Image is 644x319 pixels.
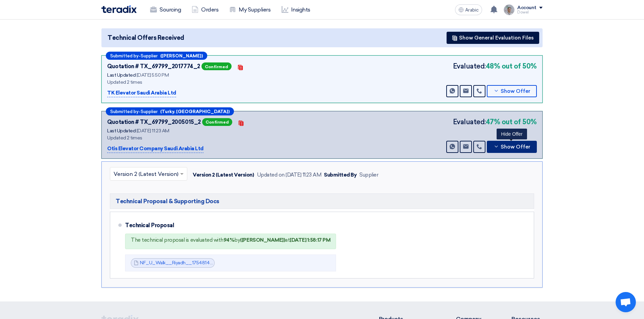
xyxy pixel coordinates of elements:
font: Submitted by [110,109,139,114]
font: Technical Offers Received [108,34,184,42]
font: Updated 2 times [107,79,142,85]
font: Quotation # TX_69799_2005015_2 [107,119,201,125]
font: 47% out of 50% [486,118,537,126]
font: Updated on [DATE] 11:23 AM [257,172,321,178]
font: Confirmed [205,64,228,69]
font: Last Updated [107,128,136,134]
font: Last Updated [107,72,136,78]
a: Sourcing [145,2,186,17]
font: Show Offer [501,144,530,150]
font: Supplier [141,53,158,58]
font: Updated 2 times [107,135,142,141]
font: - [139,109,141,114]
font: Account [517,5,536,10]
font: Sourcing [160,6,181,13]
font: Supplier [359,172,378,178]
button: Show Offer [487,85,537,97]
font: Show Offer [501,88,530,94]
font: [DATE] 1:58:17 PM [290,237,330,243]
a: Insights [276,2,316,17]
font: Submitted by [110,53,139,58]
font: - [139,53,141,58]
font: Otis Elevator Company Saudi Arabia Ltd [107,145,204,152]
font: 94% [223,237,235,243]
font: Arabic [465,7,479,13]
a: Orders [186,2,224,17]
font: Show General Evaluation Files [459,35,534,41]
a: My Suppliers [224,2,276,17]
font: My Suppliers [239,6,270,13]
a: NF_U_Walk__Riyadh__1754814127752.pdf [140,260,233,266]
font: by [234,237,240,243]
font: at [285,237,290,243]
font: Technical Proposal & Supporting Docs [116,198,219,205]
font: Submitted By [324,172,357,178]
div: Hide Offer [497,129,527,139]
font: Technical Proposal [125,222,174,229]
font: [DATE] 5:50 PM [137,72,169,78]
font: Insights [291,6,310,13]
font: Evaluated: [453,62,486,70]
button: Show Offer [487,141,537,153]
font: Supplier [141,109,158,114]
font: 48% out of 50% [486,62,537,70]
font: ([PERSON_NAME]) [160,53,203,58]
font: Evaluated: [453,118,486,126]
font: (Turky. [GEOGRAPHIC_DATA]) [160,109,230,114]
a: Open chat [616,292,636,312]
font: Dowel [517,10,529,15]
font: TK Elevator Saudi Arabia Ltd [107,90,176,96]
font: The technical proposal is evaluated with [131,237,223,243]
font: [DATE] 11:23 AM [137,128,169,134]
img: Teradix logo [101,5,137,13]
button: Arabic [455,4,482,15]
font: Version 2 (Latest Version) [193,172,254,178]
font: ([PERSON_NAME]) [240,237,285,243]
button: Show General Evaluation Files [447,32,539,44]
font: Quotation # TX_69799_2017774_2 [107,63,200,70]
font: Orders [201,6,218,13]
font: Confirmed [206,120,229,125]
img: IMG_1753965247717.jpg [504,4,515,15]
